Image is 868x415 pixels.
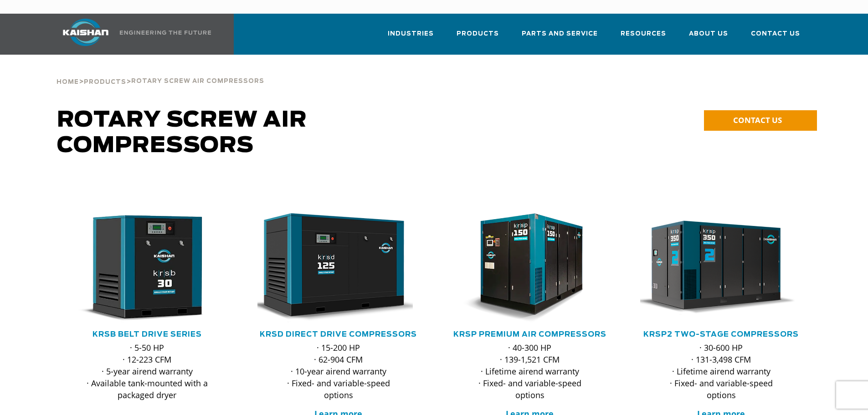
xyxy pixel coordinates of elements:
p: · 40-300 HP · 139-1,521 CFM · Lifetime airend warranty · Fixed- and variable-speed options [467,342,593,401]
div: krsb30 [66,213,228,323]
img: krsd125 [251,213,413,323]
img: kaishan logo [51,19,120,46]
span: About Us [689,29,728,39]
span: Parts and Service [522,29,598,39]
img: krsp150 [442,213,604,323]
div: krsp350 [640,213,802,323]
a: Products [84,77,126,86]
p: · 15-200 HP · 62-904 CFM · 10-year airend warranty · Fixed- and variable-speed options [276,342,401,401]
a: Industries [388,22,434,53]
img: Engineering the future [120,31,211,35]
span: Home [56,79,79,85]
a: Resources [621,22,666,53]
span: Resources [621,29,666,39]
div: krsp150 [449,213,611,323]
a: About Us [689,22,728,53]
div: > > [56,55,264,89]
a: KRSD Direct Drive Compressors [260,331,417,338]
a: Products [457,22,499,53]
span: Products [84,79,126,85]
a: KRSB Belt Drive Series [92,331,202,338]
a: Contact Us [751,22,800,53]
a: KRSP Premium Air Compressors [453,331,606,338]
span: Contact Us [751,29,800,39]
a: Kaishan USA [51,14,213,55]
img: krsp350 [633,213,796,323]
div: krsd125 [257,213,420,323]
span: Industries [388,29,434,39]
span: CONTACT US [733,115,782,125]
a: Home [56,77,79,86]
a: KRSP2 Two-Stage Compressors [643,331,799,338]
img: krsb30 [59,213,221,323]
p: · 30-600 HP · 131-3,498 CFM · Lifetime airend warranty · Fixed- and variable-speed options [658,342,784,401]
a: Parts and Service [522,22,598,53]
span: Rotary Screw Air Compressors [131,78,264,84]
a: CONTACT US [704,110,817,131]
span: Rotary Screw Air Compressors [57,109,307,157]
span: Products [457,29,499,39]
